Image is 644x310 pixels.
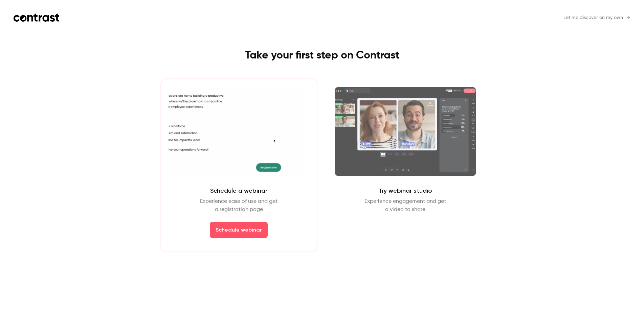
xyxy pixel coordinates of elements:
h2: Try webinar studio [378,187,432,195]
button: Schedule webinar [210,222,268,238]
p: Experience ease of use and get a registration page [200,197,277,214]
p: Experience engagement and get a video to share [364,197,446,214]
h2: Schedule a webinar [210,187,267,195]
h1: Take your first step on Contrast [147,49,497,62]
span: Let me discover on my own [563,14,623,21]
